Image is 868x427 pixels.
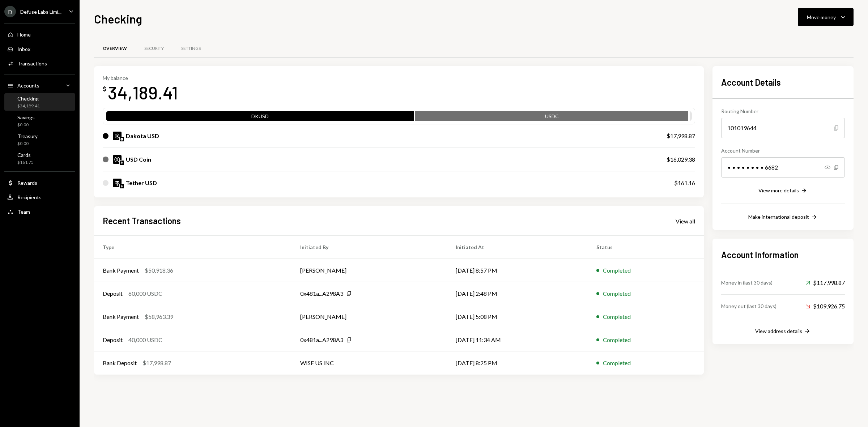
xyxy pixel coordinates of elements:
[4,131,75,148] a: Treasury$0.00
[588,236,704,259] th: Status
[94,12,142,26] h1: Checking
[4,6,16,17] div: D
[4,191,75,204] a: Recipients
[447,282,588,305] td: [DATE] 2:48 PM
[17,133,38,139] div: Treasury
[292,236,447,259] th: Initiated By
[17,60,47,67] div: Transactions
[103,75,178,81] div: My balance
[103,85,106,93] div: $
[603,289,631,298] div: Completed
[721,249,845,261] h2: Account Information
[120,184,124,188] img: ethereum-mainnet
[758,187,799,193] div: View more details
[173,39,209,58] a: Settings
[603,359,631,367] div: Completed
[17,95,40,102] div: Checking
[674,179,695,187] div: $161.16
[4,112,75,129] a: Savings$0.00
[721,118,845,138] div: 101019644
[17,152,34,158] div: Cards
[103,289,123,298] div: Deposit
[4,42,75,55] a: Inbox
[721,302,776,310] div: Money out (last 30 days)
[120,161,124,165] img: ethereum-mainnet
[798,8,854,26] button: Move money
[126,132,159,140] div: Dakota USD
[128,289,162,298] div: 60,000 USDC
[17,122,35,128] div: $0.00
[145,266,173,275] div: $50,918.36
[447,305,588,328] td: [DATE] 5:08 PM
[721,157,845,178] div: • • • • • • • • 6682
[17,82,39,89] div: Accounts
[20,9,61,15] div: Defuse Labs Limi...
[667,132,695,140] div: $17,998.87
[292,351,447,375] td: WISE US INC
[292,305,447,328] td: [PERSON_NAME]
[447,236,588,259] th: Initiated At
[128,336,162,344] div: 40,000 USDC
[806,278,845,287] div: $117,998.87
[721,76,845,88] h2: Account Details
[721,279,773,286] div: Money in (last 30 days)
[142,359,171,367] div: $17,998.87
[4,28,75,41] a: Home
[103,46,127,52] div: Overview
[603,336,631,344] div: Completed
[17,194,42,200] div: Recipients
[748,213,818,221] button: Make international deposit
[106,112,414,123] div: DKUSD
[103,336,123,344] div: Deposit
[144,46,164,52] div: Security
[4,205,75,218] a: Team
[126,179,157,187] div: Tether USD
[4,79,75,92] a: Accounts
[17,180,37,186] div: Rewards
[4,57,75,70] a: Transactions
[806,302,845,311] div: $109,926.75
[17,31,31,38] div: Home
[17,114,35,120] div: Savings
[755,328,802,334] div: View address details
[721,147,845,154] div: Account Number
[4,176,75,189] a: Rewards
[113,155,122,164] img: USDC
[676,217,695,225] a: View all
[603,266,631,275] div: Completed
[136,39,173,58] a: Security
[17,159,34,166] div: $161.75
[676,218,695,225] div: View all
[113,179,122,187] img: USDT
[103,266,139,275] div: Bank Payment
[108,81,178,104] div: 34,189.41
[4,93,75,111] a: Checking$34,189.41
[17,209,30,215] div: Team
[415,112,688,123] div: USDC
[120,137,124,141] img: base-mainnet
[17,141,38,147] div: $0.00
[758,187,808,195] button: View more details
[113,132,122,140] img: DKUSD
[755,328,811,336] button: View address details
[103,312,139,321] div: Bank Payment
[447,328,588,351] td: [DATE] 11:34 AM
[94,39,136,58] a: Overview
[807,13,836,21] div: Move money
[4,150,75,167] a: Cards$161.75
[181,46,201,52] div: Settings
[103,359,137,367] div: Bank Deposit
[17,46,30,52] div: Inbox
[721,107,845,115] div: Routing Number
[667,155,695,164] div: $16,029.38
[300,336,343,344] div: 0x481a...A298A3
[300,289,343,298] div: 0x481a...A298A3
[94,236,292,259] th: Type
[145,312,173,321] div: $58,963.39
[748,214,809,220] div: Make international deposit
[292,259,447,282] td: [PERSON_NAME]
[447,259,588,282] td: [DATE] 8:57 PM
[126,155,151,164] div: USD Coin
[603,312,631,321] div: Completed
[17,103,40,109] div: $34,189.41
